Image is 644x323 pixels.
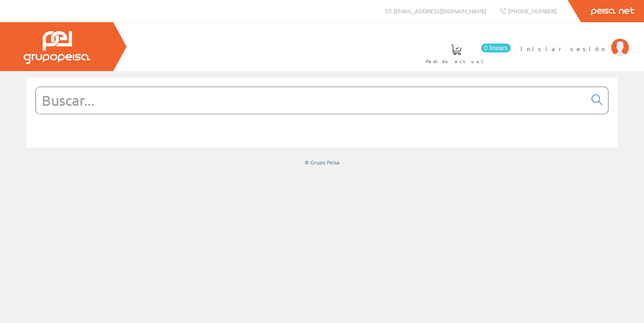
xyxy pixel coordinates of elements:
[36,87,586,114] input: Buscar...
[426,57,486,66] span: Pedido actual
[481,44,511,52] span: 0 línea/s
[24,31,90,64] img: Grupo Peisa
[394,7,486,15] span: [EMAIL_ADDRESS][DOMAIN_NAME]
[521,44,607,53] span: Iniciar sesión
[27,159,617,166] div: © Grupo Peisa
[508,7,557,15] span: [PHONE_NUMBER]
[521,37,629,45] a: Iniciar sesión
